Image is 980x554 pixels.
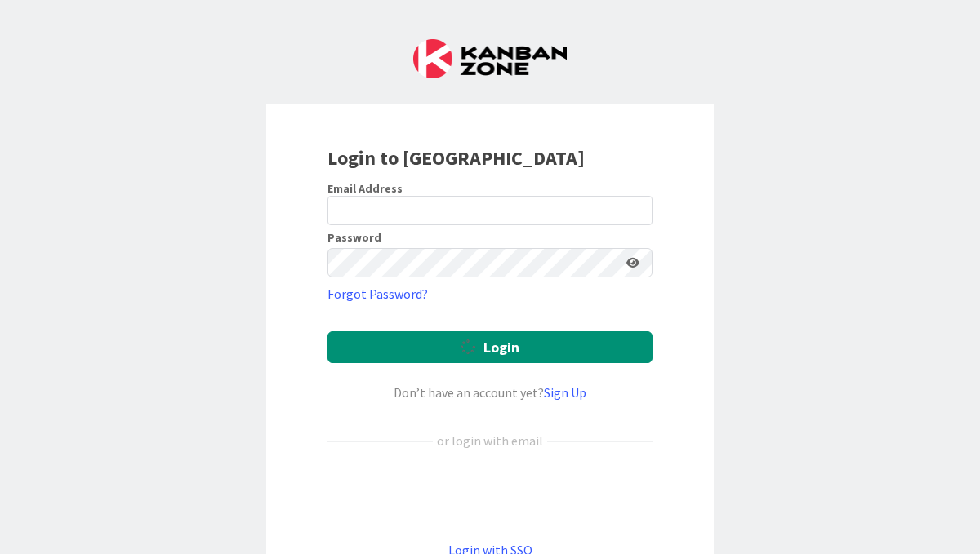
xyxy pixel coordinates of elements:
iframe: Sign in with Google Button [319,477,661,513]
div: Don’t have an account yet? [327,383,653,402]
button: Login [327,331,653,363]
b: Login to [GEOGRAPHIC_DATA] [327,145,585,171]
a: Sign Up [544,384,586,401]
label: Password [327,232,381,243]
a: Forgot Password? [327,284,428,304]
label: Email Address [327,181,403,196]
img: Kanban Zone [413,39,567,78]
div: or login with email [433,431,547,450]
